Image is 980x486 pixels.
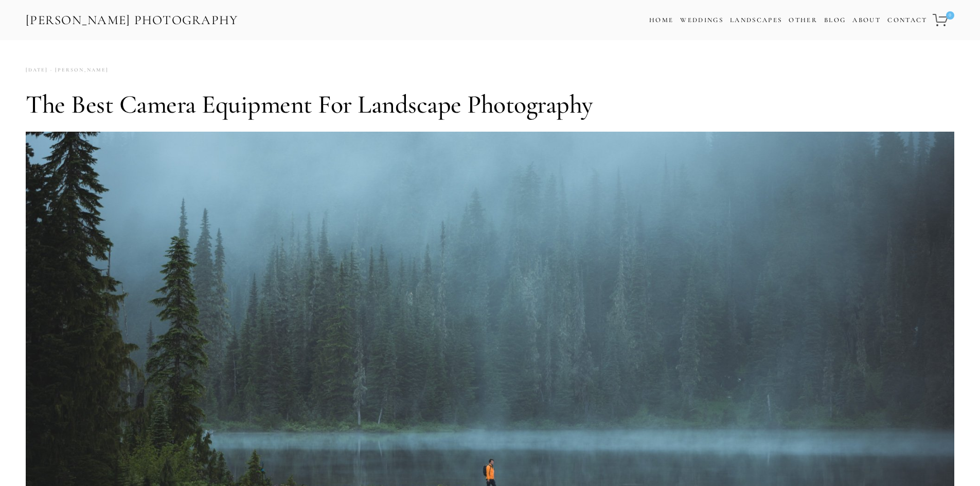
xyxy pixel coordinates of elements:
[649,13,673,28] a: Home
[824,13,846,28] a: Blog
[931,8,955,32] a: 0 items in cart
[789,16,817,24] a: Other
[26,63,48,77] time: [DATE]
[680,16,723,24] a: Weddings
[852,13,881,28] a: About
[26,89,954,120] h1: The Best Camera Equipment for Landscape Photography
[946,11,954,20] span: 0
[887,13,927,28] a: Contact
[730,16,782,24] a: Landscapes
[48,63,109,77] a: [PERSON_NAME]
[25,9,239,32] a: [PERSON_NAME] Photography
